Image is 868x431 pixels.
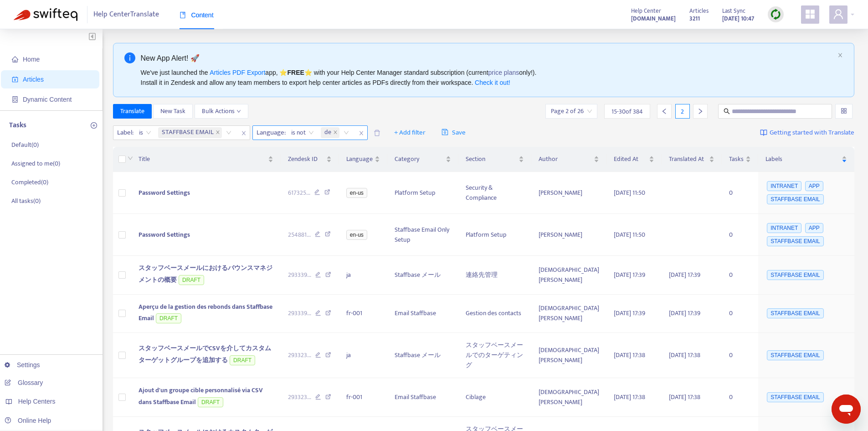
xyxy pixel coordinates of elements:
[767,236,823,246] span: STAFFBASE EMAIL
[669,154,707,164] span: Translated At
[387,147,458,172] th: Category
[11,177,48,187] p: Completed ( 0 )
[139,385,263,407] span: Ajout d'un groupe cible personnalisé via CSV dans Staffbase Email
[210,69,265,76] a: Articles PDF Export
[722,6,745,16] span: Last Sync
[253,126,287,140] span: Language :
[91,122,97,129] span: plus-circle
[614,308,645,318] span: [DATE] 17:39
[387,256,458,295] td: Staffbase メール
[662,147,722,172] th: Translated At
[288,188,310,198] span: 617325 ...
[458,295,531,333] td: Gestion des contacts
[162,127,214,138] span: STAFFBASE EMAIL
[216,130,220,135] span: close
[722,214,758,256] td: 0
[11,140,39,150] p: Default ( 0 )
[113,104,152,119] button: Translate
[531,333,606,378] td: [DEMOGRAPHIC_DATA][PERSON_NAME]
[475,79,510,86] a: Check it out!
[374,130,380,136] span: delete
[395,154,444,164] span: Category
[614,187,645,198] span: [DATE] 11:50
[288,308,311,318] span: 293339 ...
[287,69,304,76] b: FREE
[722,147,758,172] th: Tasks
[141,52,834,64] div: New App Alert! 🚀
[387,333,458,378] td: Staffbase メール
[139,343,271,365] span: スタッフベースメールでCSVを介してカスタムターゲットグループを追加する
[93,6,159,23] span: Help Center Translate
[288,350,311,360] span: 293323 ...
[458,333,531,378] td: スタッフベースメールでのターゲティング
[387,125,432,140] button: + Add filter
[458,214,531,256] td: Platform Setup
[631,6,661,16] span: Help Center
[238,128,250,139] span: close
[442,127,466,138] span: Save
[767,270,823,280] span: STAFFBASE EMAIL
[11,159,60,168] p: Assigned to me ( 0 )
[195,104,248,119] button: Bulk Actionsdown
[156,313,181,323] span: DRAFT
[288,392,311,402] span: 293323 ...
[614,270,645,280] span: [DATE] 17:39
[722,256,758,295] td: 0
[458,172,531,214] td: Security & Compliance
[339,256,387,295] td: ja
[669,270,700,280] span: [DATE] 17:39
[281,147,339,172] th: Zendesk ID
[669,350,700,360] span: [DATE] 17:38
[531,172,606,214] td: [PERSON_NAME]
[139,187,190,198] span: Password Settings
[669,308,700,318] span: [DATE] 17:39
[767,308,823,318] span: STAFFBASE EMAIL
[339,295,387,333] td: fr-001
[324,127,331,138] span: de
[128,156,133,161] span: down
[729,154,744,164] span: Tasks
[139,263,272,285] span: スタッフベースメールにおけるバウンスマネジメントの概要
[288,270,311,280] span: 293339 ...
[805,181,823,191] span: APP
[722,295,758,333] td: 0
[833,9,844,20] span: user
[606,147,662,172] th: Edited At
[631,13,676,24] a: [DOMAIN_NAME]
[675,104,690,119] div: 2
[9,120,26,131] p: Tasks
[5,417,51,424] a: Online Help
[724,108,730,114] span: search
[394,127,426,138] span: + Add filter
[179,275,204,285] span: DRAFT
[614,350,645,360] span: [DATE] 17:38
[236,109,241,114] span: down
[131,147,281,172] th: Title
[722,333,758,378] td: 0
[346,188,367,198] span: en-us
[333,130,338,135] span: close
[198,397,223,407] span: DRAFT
[458,256,531,295] td: 連絡先管理
[339,378,387,417] td: fr-001
[11,196,41,206] p: All tasks ( 0 )
[23,56,40,63] span: Home
[12,56,18,62] span: home
[23,96,72,103] span: Dynamic Content
[5,361,40,369] a: Settings
[12,96,18,103] span: container
[837,52,843,58] button: close
[288,230,311,240] span: 254881 ...
[14,8,77,21] img: Swifteq
[346,230,367,240] span: en-us
[722,14,754,24] strong: [DATE] 10:47
[202,106,241,116] span: Bulk Actions
[5,379,43,386] a: Glossary
[160,106,185,116] span: New Task
[689,14,700,24] strong: 3211
[531,147,606,172] th: Author
[767,350,823,360] span: STAFFBASE EMAIL
[614,154,647,164] span: Edited At
[139,126,151,140] span: is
